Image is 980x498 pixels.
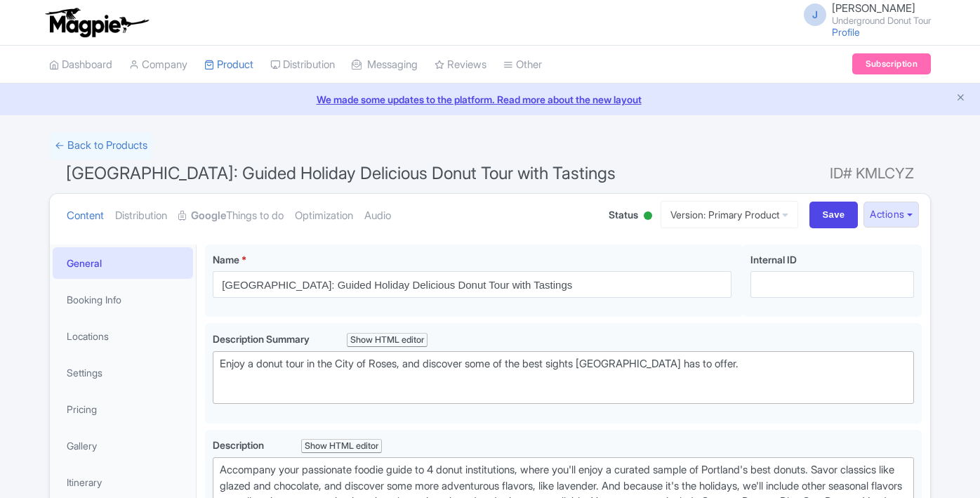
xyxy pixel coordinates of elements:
[832,26,860,38] a: Profile
[661,201,798,228] a: Version: Primary Product
[178,194,284,238] a: GoogleThings to do
[435,46,486,84] a: Reviews
[8,92,972,107] a: We made some updates to the platform. Read more about the new layout
[53,284,193,315] a: Booking Info
[53,247,193,279] a: General
[49,132,153,159] a: ← Back to Products
[347,333,428,348] div: Show HTML editor
[53,393,193,425] a: Pricing
[830,159,914,188] span: ID# KMLCYZ
[832,1,915,15] span: [PERSON_NAME]
[609,207,638,222] span: Status
[213,333,312,345] span: Description Summary
[270,46,335,84] a: Distribution
[53,320,193,352] a: Locations
[852,53,931,74] a: Subscription
[295,194,353,238] a: Optimization
[220,356,907,388] div: Enjoy a donut tour in the City of Roses, and discover some of the best sights [GEOGRAPHIC_DATA] h...
[53,357,193,388] a: Settings
[804,4,826,26] span: J
[115,194,167,238] a: Distribution
[301,439,382,454] div: Show HTML editor
[66,163,616,183] span: [GEOGRAPHIC_DATA]: Guided Holiday Delicious Donut Tour with Tastings
[191,208,226,224] strong: Google
[204,46,253,84] a: Product
[641,206,655,228] div: Active
[352,46,418,84] a: Messaging
[809,202,859,228] input: Save
[750,254,797,266] span: Internal ID
[67,194,104,238] a: Content
[129,46,187,84] a: Company
[53,466,193,498] a: Itinerary
[42,7,151,38] img: logo-ab69f6fb50320c5b225c76a69d11143b.png
[832,16,931,25] small: Underground Donut Tour
[955,91,966,107] button: Close announcement
[364,194,391,238] a: Audio
[863,202,919,228] button: Actions
[53,430,193,461] a: Gallery
[503,46,542,84] a: Other
[49,46,112,84] a: Dashboard
[213,254,239,266] span: Name
[213,439,266,451] span: Description
[795,3,931,25] a: J [PERSON_NAME] Underground Donut Tour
